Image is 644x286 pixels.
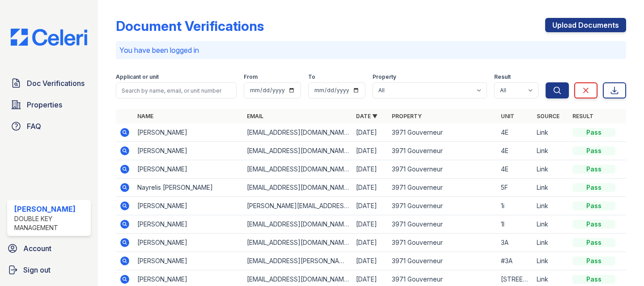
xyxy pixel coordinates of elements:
[23,265,51,275] span: Sign out
[533,124,569,142] td: Link
[352,142,388,160] td: [DATE]
[243,179,352,197] td: [EMAIL_ADDRESS][DOMAIN_NAME]
[134,142,243,160] td: [PERSON_NAME]
[352,179,388,197] td: [DATE]
[243,124,352,142] td: [EMAIL_ADDRESS][DOMAIN_NAME]
[537,113,559,120] a: Source
[494,73,511,81] label: Result
[533,215,569,234] td: Link
[134,234,243,252] td: [PERSON_NAME]
[533,179,569,197] td: Link
[572,220,615,229] div: Pass
[497,142,533,160] td: 4E
[14,204,87,214] div: [PERSON_NAME]
[134,124,243,142] td: [PERSON_NAME]
[497,215,533,234] td: 1I
[533,160,569,179] td: Link
[572,165,615,174] div: Pass
[572,183,615,192] div: Pass
[134,215,243,234] td: [PERSON_NAME]
[352,124,388,142] td: [DATE]
[388,160,497,179] td: 3971 Gouverneur
[134,179,243,197] td: Nayrelis [PERSON_NAME]
[572,128,615,137] div: Pass
[356,113,377,120] a: Date ▼
[116,18,264,34] div: Document Verifications
[388,124,497,142] td: 3971 Gouverneur
[119,45,623,55] p: You have been logged in
[388,197,497,215] td: 3971 Gouverneur
[388,234,497,252] td: 3971 Gouverneur
[572,275,615,284] div: Pass
[243,197,352,215] td: [PERSON_NAME][EMAIL_ADDRESS][DOMAIN_NAME]
[533,252,569,270] td: Link
[27,99,62,110] span: Properties
[388,179,497,197] td: 3971 Gouverneur
[244,73,258,81] label: From
[533,234,569,252] td: Link
[352,197,388,215] td: [DATE]
[7,74,91,92] a: Doc Verifications
[572,113,593,120] a: Result
[23,243,51,254] span: Account
[134,197,243,215] td: [PERSON_NAME]
[352,252,388,270] td: [DATE]
[308,73,315,81] label: To
[134,160,243,179] td: [PERSON_NAME]
[497,179,533,197] td: 5F
[373,73,396,81] label: Property
[572,256,615,265] div: Pass
[7,117,91,135] a: FAQ
[243,215,352,234] td: [EMAIL_ADDRESS][DOMAIN_NAME]
[352,234,388,252] td: [DATE]
[497,160,533,179] td: 4E
[572,146,615,155] div: Pass
[533,197,569,215] td: Link
[243,160,352,179] td: [EMAIL_ADDRESS][DOMAIN_NAME]
[352,160,388,179] td: [DATE]
[497,197,533,215] td: 1i
[352,215,388,234] td: [DATE]
[116,82,237,98] input: Search by name, email, or unit number
[4,239,94,257] a: Account
[27,121,41,132] span: FAQ
[134,252,243,270] td: [PERSON_NAME]
[501,113,514,120] a: Unit
[7,96,91,114] a: Properties
[243,234,352,252] td: [EMAIL_ADDRESS][DOMAIN_NAME]
[497,234,533,252] td: 3A
[388,252,497,270] td: 3971 Gouverneur
[243,252,352,270] td: [EMAIL_ADDRESS][PERSON_NAME][DOMAIN_NAME]
[247,113,263,120] a: Email
[137,113,153,120] a: Name
[116,73,159,81] label: Applicant or unit
[388,215,497,234] td: 3971 Gouverneur
[388,142,497,160] td: 3971 Gouverneur
[572,201,615,210] div: Pass
[533,142,569,160] td: Link
[4,261,94,279] a: Sign out
[4,29,94,46] img: CE_Logo_Blue-a8612792a0a2168367f1c8372b55b34899dd931a85d93a1a3d3e32e68fde9ad4.png
[545,18,626,32] a: Upload Documents
[572,238,615,247] div: Pass
[14,214,87,232] div: Double Key Management
[497,124,533,142] td: 4E
[27,78,85,89] span: Doc Verifications
[243,142,352,160] td: [EMAIL_ADDRESS][DOMAIN_NAME]
[392,113,422,120] a: Property
[497,252,533,270] td: #3A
